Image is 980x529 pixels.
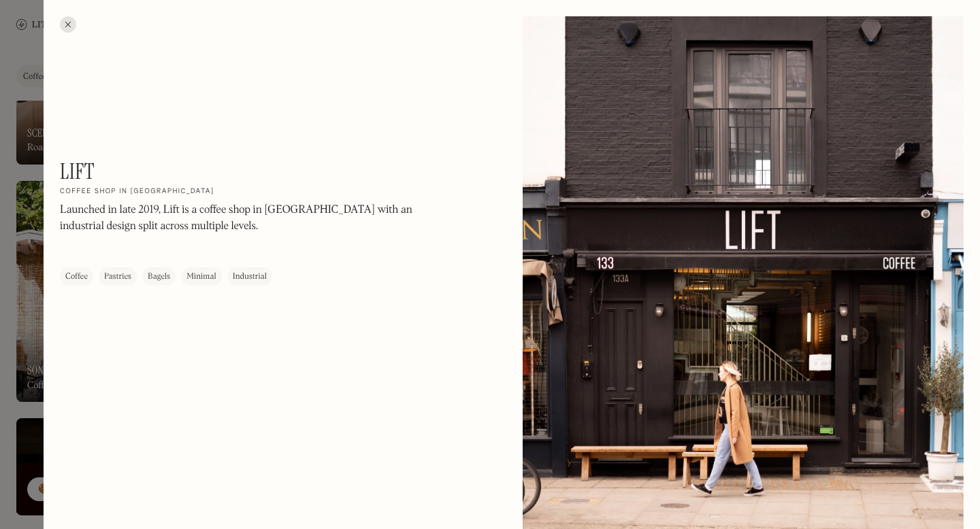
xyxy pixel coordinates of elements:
[148,271,170,284] div: Bagels
[104,271,131,284] div: Pastries
[60,188,214,197] h2: Coffee shop in [GEOGRAPHIC_DATA]
[186,271,216,284] div: Minimal
[60,242,427,258] p: ‍
[60,203,427,235] p: Launched in late 2019, Lift is a coffee shop in [GEOGRAPHIC_DATA] with an industrial design split...
[233,271,267,284] div: Industrial
[65,271,88,284] div: Coffee
[60,158,95,184] h1: Lift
